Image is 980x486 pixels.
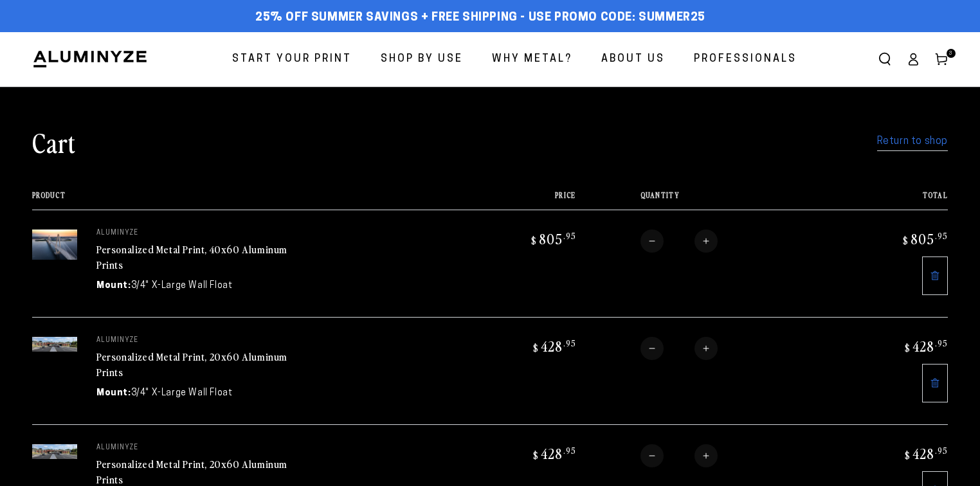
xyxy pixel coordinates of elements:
img: 40"x60" Rectangle White Glossy Aluminyzed Photo [32,230,77,260]
dd: 3/4" X-Large Wall Float [131,386,233,400]
span: $ [533,341,539,354]
span: Start Your Print [232,50,352,69]
summary: Search our site [871,45,899,73]
a: Personalized Metal Print, 20x60 Aluminum Prints [96,349,287,380]
a: Professionals [684,42,806,76]
span: Professionals [694,50,797,69]
span: $ [903,234,909,247]
th: Product [32,191,457,210]
sup: .95 [563,337,576,348]
input: Quantity for Personalized Metal Print, 40x60 Aluminum Prints [664,230,694,253]
th: Quantity [576,191,830,210]
bdi: 428 [903,444,948,462]
sup: .95 [935,337,948,348]
sup: .95 [935,445,948,456]
span: $ [531,234,537,247]
th: Price [457,191,576,210]
a: Remove 40"x60" Rectangle White Glossy Aluminyzed Photo [922,256,948,295]
h1: Cart [32,125,76,159]
span: $ [905,449,911,462]
span: About Us [601,50,665,69]
bdi: 805 [901,230,948,248]
input: Quantity for Personalized Metal Print, 20x60 Aluminum Prints [664,444,694,467]
dt: Mount: [96,279,131,292]
bdi: 428 [903,337,948,355]
a: Personalized Metal Print, 40x60 Aluminum Prints [96,242,287,273]
span: 3 [949,49,953,58]
th: Total [830,191,948,210]
a: Return to shop [877,132,948,151]
bdi: 805 [529,230,576,248]
span: 25% off Summer Savings + Free Shipping - Use Promo Code: SUMMER25 [255,11,705,25]
dt: Mount: [96,386,131,400]
input: Quantity for Personalized Metal Print, 20x60 Aluminum Prints [664,337,694,360]
a: Shop By Use [371,42,473,76]
sup: .95 [935,230,948,241]
sup: .95 [563,230,576,241]
p: aluminyze [96,444,289,452]
p: aluminyze [96,337,289,345]
bdi: 428 [531,444,576,462]
img: 20"x60" Panoramic White Glossy Aluminyzed Photo [32,444,77,459]
span: $ [905,341,911,354]
p: aluminyze [96,230,289,237]
img: Aluminyze [32,50,148,69]
span: $ [533,449,539,462]
a: Start Your Print [222,42,361,76]
a: About Us [592,42,675,76]
a: Remove 20"x60" Panoramic White Glossy Aluminyzed Photo [922,364,948,402]
span: Shop By Use [381,50,463,69]
a: Why Metal? [482,42,582,76]
dd: 3/4" X-Large Wall Float [131,279,233,292]
img: 20"x60" Panoramic White Glossy Aluminyzed Photo [32,337,77,352]
sup: .95 [563,445,576,456]
bdi: 428 [531,337,576,355]
span: Why Metal? [492,50,572,69]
